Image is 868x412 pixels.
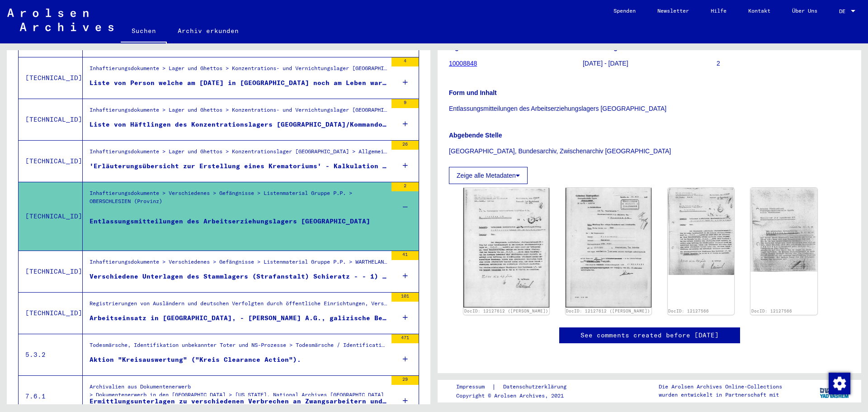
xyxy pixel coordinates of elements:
[456,382,492,392] a: Impressum
[90,78,387,88] div: Liste von Person welche am [DATE] in [GEOGRAPHIC_DATA] noch am Leben waren
[449,60,477,67] a: 10008848
[19,251,83,292] td: [TECHNICAL_ID]
[829,373,850,394] img: Zustimmung ändern
[659,383,782,391] p: Die Arolsen Archives Online-Collections
[90,258,387,270] div: Inhaftierungsdokumente > Verschiedenes > Gefängnisse > Listenmaterial Gruppe P.P. > WARTHELAND ([...
[580,331,719,340] a: See comments created before [DATE]
[449,132,502,139] b: Abgebende Stelle
[90,397,387,406] div: Ermittlungsunterlagen zu verschiedenen Verbrechen an Zwangsarbeitern und politischen Häftlingen i...
[19,140,83,182] td: [TECHNICAL_ID]
[392,141,419,150] div: 26
[121,20,167,43] a: Suchen
[750,188,817,271] img: 002.jpg
[19,292,83,334] td: [TECHNICAL_ID]
[167,20,250,42] a: Archiv erkunden
[456,392,577,400] p: Copyright © Arolsen Archives, 2021
[90,355,301,365] div: Aktion "Kreisauswertung" ("Kreis Clearance Action").
[456,382,577,392] div: |
[392,376,419,385] div: 29
[19,334,83,375] td: 5.3.2
[659,391,782,399] p: wurden entwickelt in Partnerschaft mit
[566,308,650,313] a: DocID: 12127612 ([PERSON_NAME])
[392,293,419,302] div: 101
[583,59,716,68] p: [DATE] - [DATE]
[90,147,387,160] div: Inhaftierungsdokumente > Lager und Ghettos > Konzentrationslager [GEOGRAPHIC_DATA] > Allgemeine I...
[90,120,387,129] div: Liste von Häftlingen des Konzentrationslagers [GEOGRAPHIC_DATA]/Kommando Blechhammer ([DATE]) Kri...
[19,182,83,251] td: [TECHNICAL_ID]
[392,251,419,260] div: 41
[392,182,419,191] div: 2
[839,8,849,14] span: DE
[668,308,709,313] a: DocID: 12127566
[90,341,387,354] div: Todesmärsche, Identifikation unbekannter Toter und NS-Prozesse > Todesmärsche / Identification of...
[449,89,497,96] b: Form und Inhalt
[496,382,577,392] a: Datenschutzerklärung
[90,313,387,323] div: Arbeitseinsatz in [GEOGRAPHIC_DATA], - [PERSON_NAME] A.G., galizische Bergwerkgesellsch. in [GEOG...
[90,217,370,244] div: Entlassungsmitteilungen des Arbeitserziehungslagers [GEOGRAPHIC_DATA]
[90,299,387,312] div: Registrierungen von Ausländern und deutschen Verfolgten durch öffentliche Einrichtungen, Versiche...
[90,189,387,221] div: Inhaftierungsdokumente > Verschiedenes > Gefängnisse > Listenmaterial Gruppe P.P. > OBERSCHLESIEN...
[90,383,387,403] div: Archivalien aus Dokumentenerwerb > Dokumentenerwerb in den [GEOGRAPHIC_DATA] > [US_STATE], Nation...
[449,167,528,184] button: Zeige alle Metadaten
[751,308,792,313] a: DocID: 12127566
[90,64,387,77] div: Inhaftierungsdokumente > Lager und Ghettos > Konzentrations- und Vernichtungslager [GEOGRAPHIC_DA...
[19,99,83,140] td: [TECHNICAL_ID]
[668,188,735,275] img: 001.jpg
[392,334,419,343] div: 471
[566,188,651,307] img: 002.jpg
[717,59,850,68] p: 2
[90,161,387,171] div: 'Erläuterungsübersicht zur Erstellung eines Krematoriums' - Kalkulation von Materialmenge und –ko...
[449,147,850,156] p: [GEOGRAPHIC_DATA], Bundesarchiv, Zwischenarchiv [GEOGRAPHIC_DATA]
[90,272,387,281] div: Verschiedene Unterlagen des Stammlagers (Strafanstalt) Schieratz - - 1) Häftlingsverzeichnis ( u....
[90,106,387,118] div: Inhaftierungsdokumente > Lager und Ghettos > Konzentrations- und Vernichtungslager [GEOGRAPHIC_DA...
[7,9,113,31] img: Arolsen_neg.svg
[463,188,549,307] img: 001.jpg
[818,379,852,402] img: yv_logo.png
[449,104,850,114] p: Entlassungsmitteilungen des Arbeitserziehungslagers [GEOGRAPHIC_DATA]
[464,308,548,313] a: DocID: 12127612 ([PERSON_NAME])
